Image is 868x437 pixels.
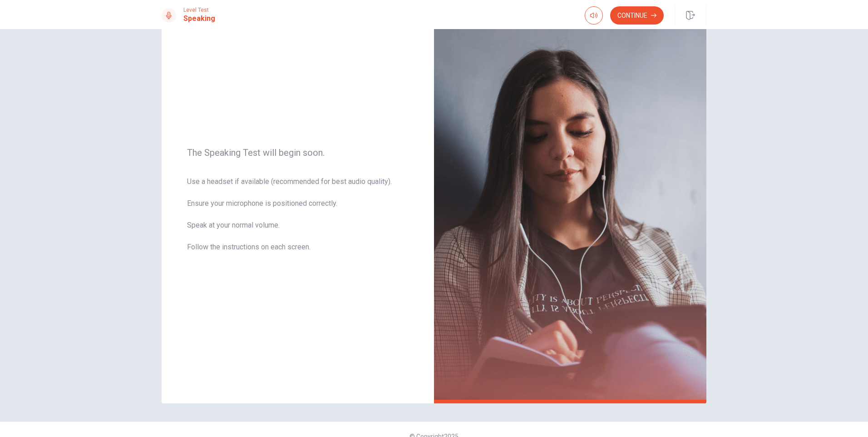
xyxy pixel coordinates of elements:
button: Continue [610,6,664,25]
span: The Speaking Test will begin soon. [187,147,409,158]
h1: Speaking [183,13,215,24]
span: Use a headset if available (recommended for best audio quality). Ensure your microphone is positi... [187,176,409,263]
span: Level Test [183,7,215,13]
img: speaking intro [434,7,706,403]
